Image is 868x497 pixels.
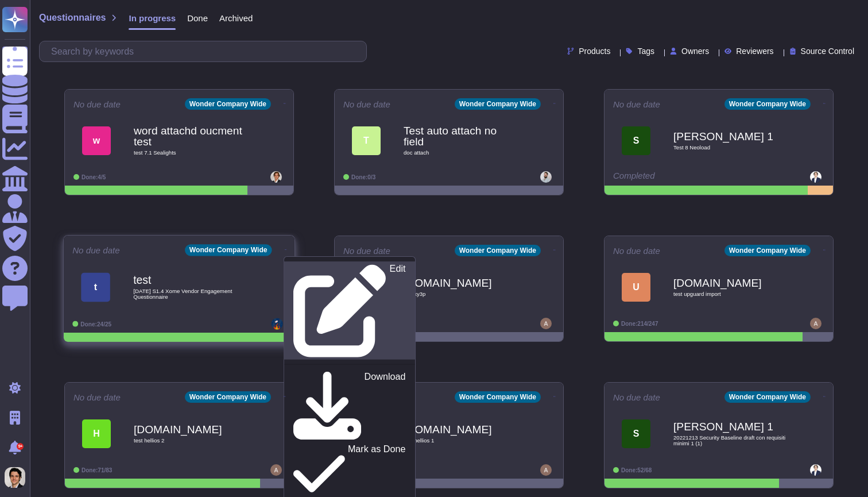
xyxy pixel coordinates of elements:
[270,171,282,183] img: user
[365,372,406,440] p: Download
[404,150,518,156] span: doc attach
[352,126,381,155] div: T
[185,98,271,110] div: Wonder Company Wide
[621,467,652,473] span: Done: 52/68
[343,246,390,255] span: No due date
[82,174,106,180] span: Done: 4/5
[724,391,811,403] div: Wonder Company Wide
[613,393,660,402] span: No due date
[351,174,375,180] span: Done: 0/3
[810,464,821,476] img: user
[17,443,24,450] div: 9+
[724,245,811,256] div: Wonder Company Wide
[82,419,111,448] div: H
[73,393,121,402] span: No due date
[801,47,854,55] span: Source Control
[810,171,821,183] img: user
[284,369,415,442] a: Download
[579,47,610,55] span: Products
[82,126,111,155] div: w
[134,125,249,147] b: word attachd oucment test
[133,275,249,286] b: test
[540,318,552,329] img: user
[404,438,518,444] span: test hellios 1
[673,291,788,297] span: test upguard import
[622,419,650,448] div: S
[185,391,271,403] div: Wonder Company Wide
[219,14,253,22] span: Archived
[455,98,541,110] div: Wonder Company Wide
[621,321,658,327] span: Done: 214/247
[810,318,821,329] img: user
[637,47,654,55] span: Tags
[134,150,249,156] span: test 7.1 Sealights
[272,318,283,330] img: user
[39,13,106,22] span: Questionnaires
[736,47,773,55] span: Reviewers
[540,464,552,476] img: user
[5,467,25,488] img: user
[455,245,541,256] div: Wonder Company Wide
[133,288,249,299] span: [DATE] S1.4 Xome Vendor Engagement Questionnaire
[187,14,208,22] span: Done
[343,100,390,109] span: No due date
[673,278,788,288] b: [DOMAIN_NAME]
[613,246,660,255] span: No due date
[673,421,788,432] b: [PERSON_NAME] 1
[284,261,415,360] a: Edit
[404,291,518,297] span: test ky3p
[613,100,660,109] span: No due date
[390,264,406,357] p: Edit
[404,278,518,288] b: [DOMAIN_NAME]
[404,125,518,147] b: Test auto attach no field
[681,47,709,55] span: Owners
[129,14,176,22] span: In progress
[673,435,788,446] span: 20221213 Security Baseline draft con requisiti minimi 1 (1)
[540,171,552,183] img: user
[81,272,110,302] div: t
[134,438,249,444] span: test hellios 2
[270,464,282,476] img: user
[404,424,518,435] b: [DOMAIN_NAME]
[185,244,272,256] div: Wonder Company Wide
[724,98,811,110] div: Wonder Company Wide
[673,145,788,151] span: Test 8 Neoload
[72,246,120,255] span: No due date
[45,41,366,61] input: Search by keywords
[673,131,788,142] b: [PERSON_NAME] 1
[80,321,111,327] span: Done: 24/25
[622,126,650,155] div: S
[455,391,541,403] div: Wonder Company Wide
[82,467,112,473] span: Done: 71/83
[622,273,650,302] div: U
[613,171,754,183] div: Completed
[73,100,121,109] span: No due date
[2,465,33,490] button: user
[134,424,249,435] b: [DOMAIN_NAME]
